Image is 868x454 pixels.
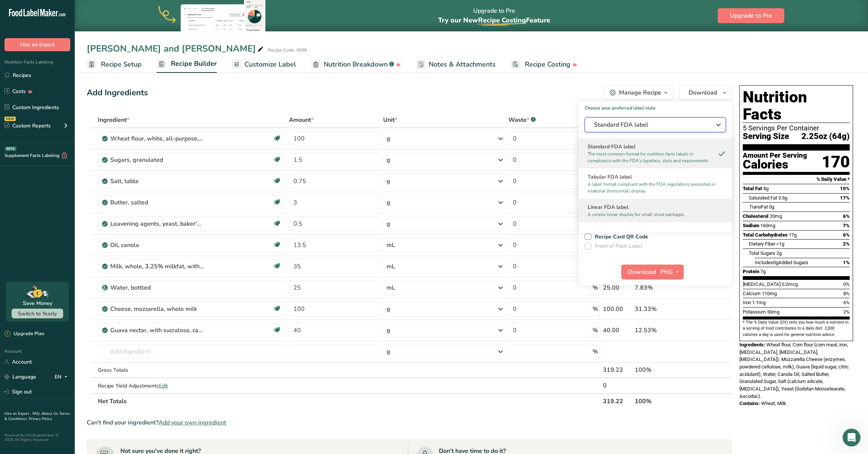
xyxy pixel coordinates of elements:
div: g [387,326,390,335]
a: Recipe Costing [511,56,578,73]
span: 2g [776,250,782,256]
span: 160mg [760,223,775,228]
span: 0% [843,281,850,287]
div: 5 Servings Per Container [743,124,850,132]
span: 10% [840,186,850,191]
div: Upgrade to Pro [438,0,550,31]
a: Customize Label [232,56,296,73]
h2: Tabular FDA label [588,173,723,181]
span: Unit [383,115,397,124]
div: 31.33% [635,305,695,314]
span: [MEDICAL_DATA] [743,281,781,287]
div: Recipe Code: 0009 [268,47,307,53]
div: 0 [603,381,632,390]
div: g [387,155,390,164]
div: Milk, whole, 3.25% milkfat, with added [MEDICAL_DATA] [110,262,204,271]
span: Includes Added Sugars [755,260,808,265]
div: Wheat flour, white, all-purpose, enriched, bleached [110,134,204,143]
span: PNG [660,268,673,277]
span: Ingredients: [739,342,765,348]
div: Upgrade Plan [4,330,44,338]
span: Ingredient [98,115,129,124]
a: Language [4,370,36,383]
a: Terms & Conditions . [4,411,70,421]
span: Cholesterol [743,213,769,219]
h2: Simplified FDA label [588,227,723,235]
div: 12.53% [635,326,695,335]
span: <1g [776,241,784,247]
div: g [387,177,390,186]
div: Powered By FoodLabelMaker © 2025 All Rights Reserved [4,433,70,442]
span: Try our New Feature [438,16,550,25]
iframe: Intercom live chat [843,429,861,447]
span: Notes & Attachments [429,59,496,70]
div: Leavening agents, yeast, baker's, active dry [110,219,204,228]
a: Nutrition Breakdown [311,56,401,73]
span: 17% [840,195,850,201]
span: 50mg [767,309,779,315]
span: 0g [769,204,774,210]
div: g [387,305,390,314]
span: 6% [843,300,850,305]
button: Standard FDA label [585,117,726,132]
div: NEW [4,117,16,121]
span: 6% [843,232,850,238]
div: 7.83% [635,283,695,292]
p: A simple linear display for small sized packages. [588,211,716,218]
span: Saturated Fat [749,195,777,201]
a: Recipe Setup [87,56,142,73]
span: Recipe Builder [171,59,217,69]
div: g [387,219,390,228]
i: Trans [749,204,761,210]
div: Save Money [23,299,52,307]
span: Recipe Card QR Code [591,234,649,240]
div: g [387,198,390,207]
div: g [387,134,390,143]
span: Recipe Costing [478,16,526,25]
span: Serving Size [743,132,789,141]
p: The most common format for nutrition facts labels in compliance with the FDA's typeface, style an... [588,151,716,164]
button: Switch to Yearly [12,309,63,318]
span: Upgrade to Pro [730,11,772,20]
div: Add Ingredients [87,87,148,99]
button: Upgrade to Pro [718,8,784,23]
p: A label format compliant with the FDA regulations presented in a tabular (horizontal) display. [588,181,716,194]
h1: Nutrition Facts [743,89,850,123]
span: Total Fat [743,186,762,191]
span: Download [628,268,656,277]
span: Protein [743,269,759,274]
span: 2.25oz (64g) [801,132,850,141]
div: 100.00 [603,305,632,314]
span: 7% [843,223,850,228]
div: Amount Per Serving [743,152,807,159]
span: Switch to Yearly [18,310,57,317]
div: mL [387,241,395,250]
span: Edit [159,382,168,389]
span: 0.2mcg [782,281,798,287]
span: Amount [289,115,314,124]
span: Fat [749,204,768,210]
div: 319.22 [603,365,632,374]
div: Butter, salted [110,198,204,207]
section: % Daily Value * [743,175,850,184]
span: Standard FDA label [594,120,706,129]
div: Sugars, granulated [110,155,204,164]
span: Dietary Fiber [749,241,775,247]
th: 100% [633,393,697,409]
div: Waste [508,115,536,124]
div: BETA [5,146,16,151]
h2: Standard FDA label [588,143,723,151]
div: mL [387,283,395,292]
span: 17g [789,232,797,238]
span: Sodium [743,223,759,228]
span: 20mg [770,213,782,219]
span: Front of Pack Label [591,243,643,250]
span: 6% [843,213,850,219]
button: Manage Recipe [603,85,673,100]
span: 7g [760,269,766,274]
div: Water, bottled [110,283,204,292]
span: Recipe Costing [525,59,570,70]
div: g [387,347,390,356]
span: Customize Label [244,59,296,70]
span: 1% [843,260,850,265]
